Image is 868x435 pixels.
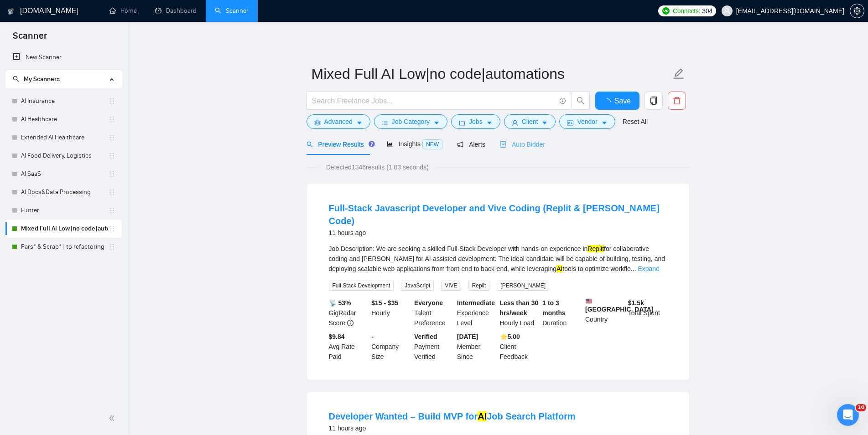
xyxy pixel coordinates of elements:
[433,119,440,126] span: caret-down
[457,333,478,340] b: [DATE]
[21,147,108,165] a: AI Food Delivery, Logistics
[387,140,442,148] span: Insights
[5,147,122,165] li: AI Food Delivery, Logistics
[108,170,115,178] span: holder
[601,119,608,126] span: caret-down
[312,62,671,85] input: Scanner name...
[21,183,108,201] a: AI Docs&Data Processing
[498,332,541,362] div: Client Feedback
[668,92,686,110] button: delete
[500,299,539,317] b: Less than 30 hrs/week
[327,298,370,328] div: GigRadar Score
[21,92,108,110] a: AI Insurance
[459,119,465,126] span: folder
[108,152,115,159] span: holder
[215,7,249,15] a: searchScanner
[329,203,660,226] a: Full-Stack Javascript Developer and Vive Coding (Replit & [PERSON_NAME] Code)
[724,8,730,14] span: user
[13,76,19,82] span: search
[595,92,639,110] button: Save
[108,116,115,123] span: holder
[451,114,500,129] button: folderJobscaret-down
[856,404,866,411] span: 10
[307,141,313,148] span: search
[371,333,374,340] b: -
[850,7,864,15] span: setting
[401,281,434,291] span: JavaScript
[500,333,520,340] b: ⭐️ 5.00
[329,227,667,238] div: 11 hours ago
[368,140,376,148] div: Tooltip anchor
[329,281,394,291] span: Full Stack Development
[542,299,566,317] b: 1 to 3 months
[13,48,114,67] a: New Scanner
[24,75,60,83] span: My Scanners
[108,97,115,105] span: holder
[5,238,122,256] li: Pars* & Scrap* | to refactoring
[5,110,122,128] li: AI Healthcare
[21,165,108,183] a: AI SaaS
[109,7,137,15] a: homeHome
[314,119,321,126] span: setting
[324,117,353,127] span: Advanced
[541,119,548,126] span: caret-down
[21,110,108,128] a: AI Healthcare
[541,298,583,328] div: Duration
[457,299,495,307] b: Intermediate
[586,298,592,304] img: 🇺🇸
[329,333,345,340] b: $9.84
[457,141,485,148] span: Alerts
[455,332,498,362] div: Member Since
[8,4,14,19] img: logo
[478,411,487,421] mark: AI
[329,244,667,274] div: Job Description: We are seeking a skilled Full-Stack Developer with hands-on experience in for co...
[486,119,493,126] span: caret-down
[307,141,372,148] span: Preview Results
[382,119,388,126] span: bars
[414,333,437,340] b: Verified
[5,48,122,67] li: New Scanner
[441,281,461,291] span: VIVE
[638,265,659,272] a: Expand
[329,411,576,421] a: Developer Wanted – Build MVP forAIJob Search Platform
[369,332,412,362] div: Company Size
[5,92,122,110] li: AI Insurance
[567,119,573,126] span: idcard
[512,119,518,126] span: user
[500,141,506,148] span: robot
[577,117,597,127] span: Vendor
[108,225,115,232] span: holder
[374,114,447,129] button: barsJob Categorycaret-down
[329,299,351,307] b: 📡 53%
[108,207,115,214] span: holder
[108,243,115,251] span: holder
[603,98,614,106] span: loading
[329,423,576,434] div: 11 hours ago
[155,7,197,15] a: dashboardDashboard
[5,29,54,48] span: Scanner
[5,201,122,220] li: Flutter
[645,92,663,110] button: copy
[13,75,60,83] span: My Scanners
[623,117,648,127] a: Reset All
[837,404,859,426] iframe: Intercom live chat
[469,117,483,127] span: Jobs
[497,281,549,291] span: [PERSON_NAME]
[645,97,662,105] span: copy
[312,95,556,107] input: Search Freelance Jobs...
[673,6,700,16] span: Connects:
[522,117,538,127] span: Client
[392,117,430,127] span: Job Category
[307,114,370,129] button: settingAdvancedcaret-down
[572,92,590,110] button: search
[414,299,443,307] b: Everyone
[585,298,654,313] b: [GEOGRAPHIC_DATA]
[702,6,712,16] span: 304
[498,298,541,328] div: Hourly Load
[559,114,615,129] button: idcardVendorcaret-down
[412,298,455,328] div: Talent Preference
[320,162,435,172] span: Detected 1346 results (1.03 seconds)
[631,265,636,272] span: ...
[457,141,463,148] span: notification
[5,128,122,147] li: Extended AI Healthcare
